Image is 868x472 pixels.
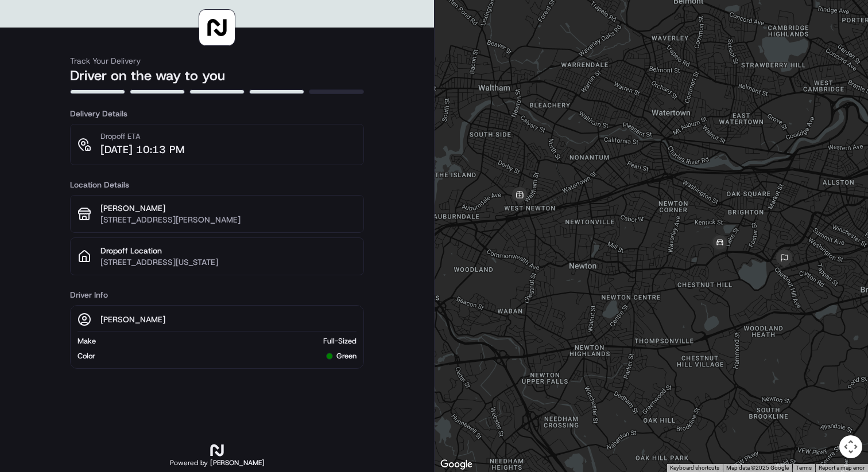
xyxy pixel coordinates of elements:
h3: Track Your Delivery [70,55,364,67]
button: Map camera controls [839,435,862,458]
p: [PERSON_NAME] [100,314,165,325]
span: Map data ©2025 Google [726,465,789,471]
p: [DATE] 10:13 PM [100,142,184,158]
span: Make [77,336,96,346]
h2: Powered by [170,458,265,467]
a: Terms (opens in new tab) [796,465,812,471]
h2: Driver on the way to you [70,67,364,85]
p: Dropoff Location [100,245,356,256]
img: Google [437,457,475,472]
h3: Delivery Details [70,108,364,119]
p: [STREET_ADDRESS][US_STATE] [100,256,356,268]
a: Open this area in Google Maps (opens a new window) [437,457,475,472]
h3: Location Details [70,179,364,190]
h3: Driver Info [70,289,364,301]
span: Color [77,351,95,361]
p: [PERSON_NAME] [100,202,356,214]
p: [STREET_ADDRESS][PERSON_NAME] [100,214,356,225]
span: Full-Sized [323,336,356,346]
button: Keyboard shortcuts [670,464,719,472]
a: Report a map error [819,465,865,471]
span: green [336,351,356,361]
p: Dropoff ETA [100,131,184,142]
span: [PERSON_NAME] [210,458,265,467]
